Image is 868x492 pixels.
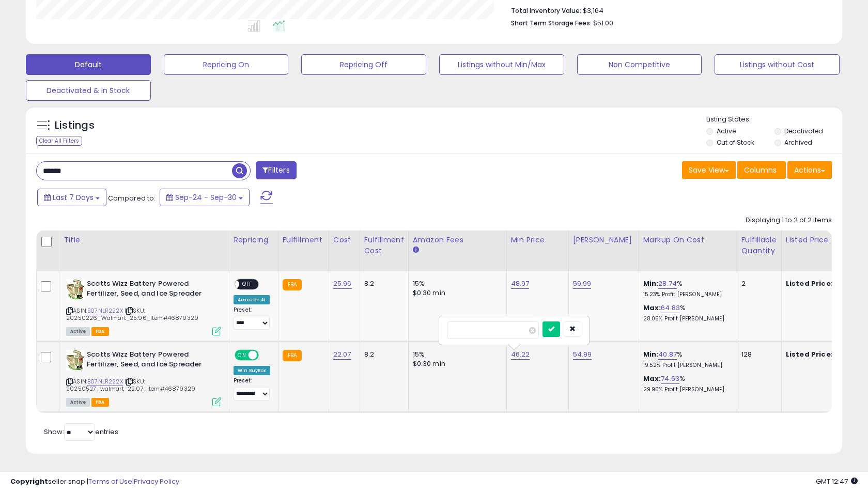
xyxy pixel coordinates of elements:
div: [PERSON_NAME] [573,235,634,245]
button: Filters [256,161,296,179]
b: Max: [643,374,661,383]
span: | SKU: 20250527_walmart_22.07_Item#46879329 [66,377,195,393]
div: Cost [333,235,355,245]
div: % [643,374,729,393]
b: Scotts Wizz Battery Powered Fertilizer, Seed, and Ice Spreader [87,279,212,301]
label: Out of Stock [717,138,754,147]
b: Min: [643,349,659,359]
img: 41sno0gWAyL._SL40_.jpg [66,350,84,371]
div: Displaying 1 to 2 of 2 items [746,216,832,225]
p: Listing States: [706,115,842,125]
span: All listings currently available for purchase on Amazon [66,398,90,407]
div: ASIN: [66,350,221,405]
div: Title [64,235,225,245]
small: Amazon Fees. [413,245,419,255]
div: Preset: [234,377,270,401]
div: Fulfillment Cost [364,235,404,256]
a: B07NLR222X [87,377,123,386]
div: Clear All Filters [36,136,82,146]
div: seller snap | | [10,477,179,487]
div: Amazon Fees [413,235,502,245]
span: OFF [257,351,274,360]
button: Actions [787,161,832,179]
span: | SKU: 20250226_Walmart_25.96_Item#46879329 [66,306,198,322]
a: 46.22 [511,349,530,360]
a: B07NLR222X [87,306,123,315]
small: FBA [283,350,302,361]
button: Default [26,54,151,75]
b: Max: [643,303,661,313]
span: ON [236,351,249,360]
div: Markup on Cost [643,235,733,245]
img: 41sno0gWAyL._SL40_.jpg [66,279,84,300]
a: Privacy Policy [134,476,179,486]
span: Sep-24 - Sep-30 [175,192,237,203]
div: Win BuyBox [234,366,270,375]
div: Fulfillment [283,235,324,245]
div: 15% [413,350,499,359]
button: Non Competitive [577,54,702,75]
label: Deactivated [784,127,823,135]
span: Columns [744,165,777,175]
a: 74.63 [661,374,679,384]
p: 15.23% Profit [PERSON_NAME] [643,291,729,298]
a: Terms of Use [88,476,132,486]
label: Active [717,127,736,135]
button: Listings without Cost [715,54,840,75]
h5: Listings [55,118,95,133]
span: 2025-10-8 12:47 GMT [816,476,858,486]
div: % [643,279,729,298]
div: % [643,350,729,369]
div: Preset: [234,306,270,330]
span: Last 7 Days [53,192,94,203]
a: 40.87 [658,349,677,360]
p: 29.95% Profit [PERSON_NAME] [643,386,729,393]
p: 28.05% Profit [PERSON_NAME] [643,315,729,322]
div: % [643,303,729,322]
button: Listings without Min/Max [439,54,564,75]
div: $0.30 min [413,288,499,298]
p: 19.52% Profit [PERSON_NAME] [643,362,729,369]
div: ASIN: [66,279,221,334]
div: $0.30 min [413,359,499,368]
span: FBA [91,398,109,407]
b: Short Term Storage Fees: [511,19,592,27]
a: 64.83 [661,303,680,313]
b: Min: [643,279,659,288]
span: Show: entries [44,427,118,437]
b: Total Inventory Value: [511,6,581,15]
a: 54.99 [573,349,592,360]
button: Deactivated & In Stock [26,80,151,101]
label: Archived [784,138,812,147]
button: Columns [737,161,786,179]
strong: Copyright [10,476,48,486]
a: 25.96 [333,279,352,289]
b: Scotts Wizz Battery Powered Fertilizer, Seed, and Ice Spreader [87,350,212,372]
a: 59.99 [573,279,592,289]
a: 28.74 [658,279,677,289]
span: OFF [239,280,256,289]
div: 128 [741,350,773,359]
li: $3,164 [511,4,824,16]
div: 2 [741,279,773,288]
div: Amazon AI [234,295,270,304]
button: Repricing Off [301,54,426,75]
b: Listed Price: [786,349,833,359]
div: Fulfillable Quantity [741,235,777,256]
button: Repricing On [164,54,289,75]
a: 48.97 [511,279,530,289]
th: The percentage added to the cost of goods (COGS) that forms the calculator for Min & Max prices. [639,230,737,271]
span: Compared to: [108,193,156,203]
small: FBA [283,279,302,290]
div: Min Price [511,235,564,245]
div: 15% [413,279,499,288]
span: All listings currently available for purchase on Amazon [66,327,90,336]
button: Save View [682,161,736,179]
div: Repricing [234,235,274,245]
b: Listed Price: [786,279,833,288]
div: 8.2 [364,279,400,288]
button: Sep-24 - Sep-30 [160,189,250,206]
span: FBA [91,327,109,336]
a: 22.07 [333,349,351,360]
div: 8.2 [364,350,400,359]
